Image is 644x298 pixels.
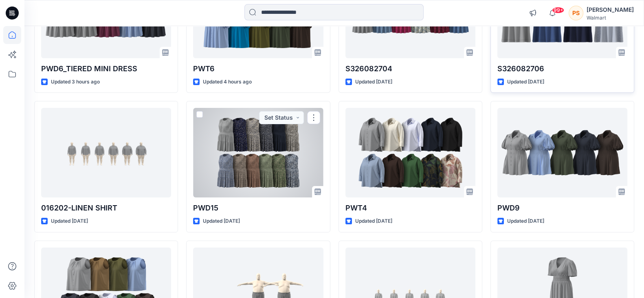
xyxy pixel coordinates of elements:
[41,202,171,214] p: 016202-LINEN SHIRT
[497,63,627,74] p: S326082706
[552,7,564,13] span: 99+
[355,78,392,86] p: Updated [DATE]
[41,63,171,74] p: PWD6_TIERED MINI DRESS
[193,108,323,197] a: PWD15
[507,217,544,226] p: Updated [DATE]
[497,108,627,197] a: PWD9
[193,202,323,214] p: PWD15
[51,217,88,226] p: Updated [DATE]
[569,6,583,20] div: PS
[587,5,634,15] div: [PERSON_NAME]
[345,202,475,214] p: PWT4
[203,78,252,86] p: Updated 4 hours ago
[355,217,392,226] p: Updated [DATE]
[507,78,544,86] p: Updated [DATE]
[193,63,323,74] p: PWT6
[345,63,475,74] p: S326082704
[587,15,634,21] div: Walmart
[41,108,171,197] a: 016202-LINEN SHIRT
[497,202,627,214] p: PWD9
[203,217,240,226] p: Updated [DATE]
[51,78,100,86] p: Updated 3 hours ago
[345,108,475,197] a: PWT4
